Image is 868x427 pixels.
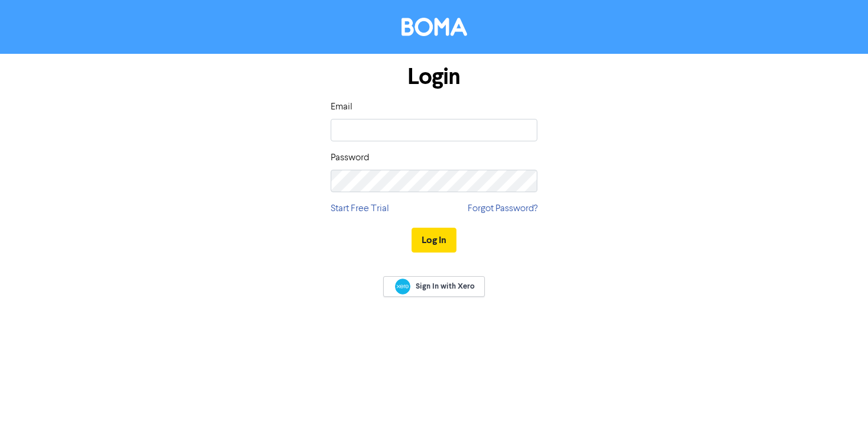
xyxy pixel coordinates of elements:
[331,151,369,165] label: Password
[412,228,456,253] button: Log In
[468,202,537,216] a: Forgot Password?
[383,276,485,297] a: Sign In with Xero
[331,100,353,114] label: Email
[331,63,537,90] h1: Login
[416,281,475,292] span: Sign In with Xero
[395,279,410,295] img: Xero logo
[402,18,467,36] img: BOMA Logo
[331,202,389,216] a: Start Free Trial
